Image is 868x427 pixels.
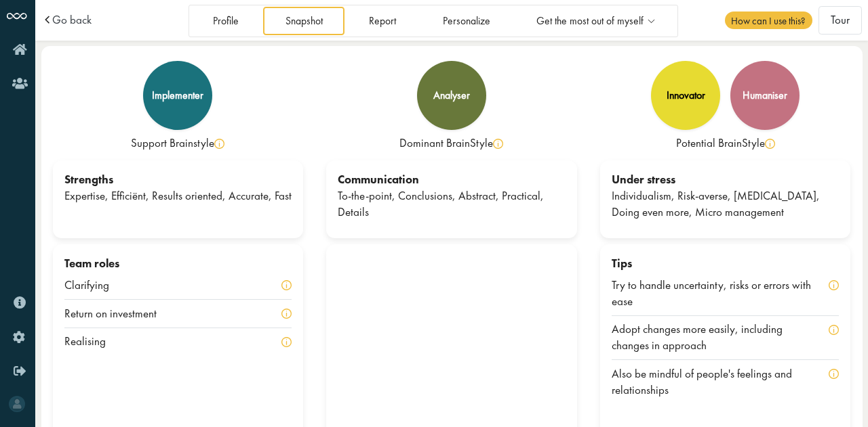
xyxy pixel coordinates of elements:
img: info-yellow.svg [829,280,839,290]
a: Report [347,7,418,35]
div: implementer [152,90,203,101]
button: Tour [818,6,862,35]
img: info-yellow.svg [829,369,839,379]
div: analyser [433,90,470,101]
span: Tour [831,12,850,27]
div: innovator [667,90,705,101]
div: Strengths [64,172,292,188]
a: Go back [52,14,92,26]
div: Expertise, Efficiënt, Results oriented, Accurate, Fast [64,188,292,204]
div: Tips [612,256,840,272]
img: info-yellow.svg [281,309,292,319]
div: humaniser [743,90,787,101]
div: Communication [338,172,566,188]
div: Dominant BrainStyle [326,135,577,152]
a: Snapshot [263,7,344,35]
div: Potential BrainStyle [600,135,851,152]
div: Also be mindful of people's feelings and relationships [612,366,829,399]
div: Support Brainstyle [53,135,304,152]
div: Try to handle uncertainty, risks or errors with ease [612,277,829,310]
span: How can I use this? [725,12,812,29]
span: Get the most out of myself [536,16,644,27]
img: info-yellow.svg [281,337,292,347]
div: Team roles [64,256,292,272]
div: Return on investment [64,306,174,322]
img: info-yellow.svg [829,325,839,335]
a: Personalize [420,7,512,35]
div: Clarifying [64,277,127,294]
img: info-yellow.svg [214,139,224,149]
img: info-yellow.svg [493,139,503,149]
div: Adopt changes more easily, including changes in approach [612,321,829,354]
a: Profile [191,7,261,35]
a: Get the most out of myself [515,7,676,35]
img: info-yellow.svg [281,280,292,290]
div: To-the-point, Conclusions, Abstract, Practical, Details [338,188,566,221]
div: Under stress [612,172,840,188]
img: info-yellow.svg [765,139,775,149]
div: Individualism, Risk-averse, [MEDICAL_DATA], Doing even more, Micro management [612,188,840,221]
div: Realising [64,334,123,350]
